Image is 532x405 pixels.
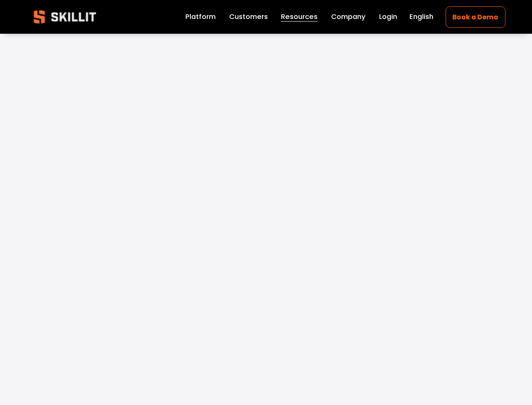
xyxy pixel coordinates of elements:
[409,11,433,23] div: language picker
[446,6,505,28] a: Book a Demo
[27,4,103,30] img: Skillit
[281,12,318,22] span: Resources
[185,11,216,23] a: Platform
[379,11,397,23] a: Login
[331,11,366,23] a: Company
[229,11,268,23] a: Customers
[409,12,433,22] span: English
[281,11,318,23] a: folder dropdown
